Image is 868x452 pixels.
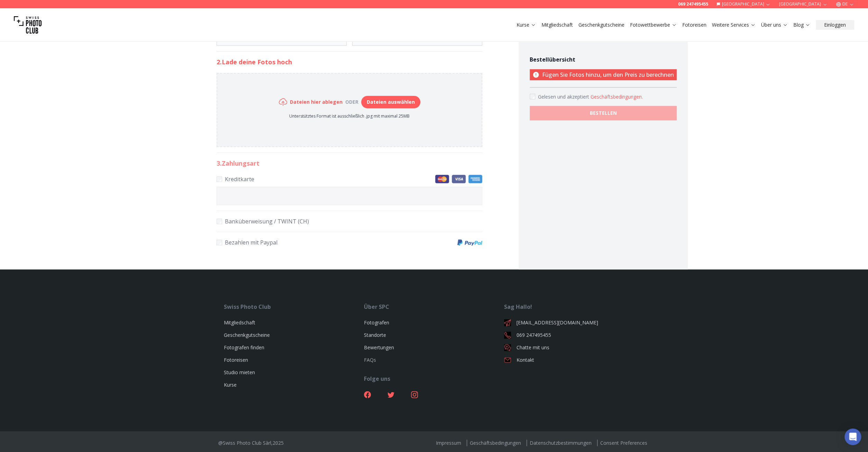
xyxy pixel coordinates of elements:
a: Fotoreisen [224,357,248,363]
div: oder [342,99,361,105]
button: Blog [791,20,813,30]
a: Fotoreisen [682,21,706,28]
div: Über SPC [364,303,504,311]
a: FAQs [364,357,376,363]
a: Über uns [761,21,788,28]
a: Fotografen [364,319,389,326]
p: Unterstütztes Format ist ausschließlich .jpg mit maximal 25MB [279,113,420,119]
button: Geschenkgutscheine [576,20,627,30]
div: Folge uns [364,375,504,383]
button: Einloggen [816,20,854,30]
a: Datenschutzbestimmungen [527,440,594,446]
a: Geschäftsbedingungen [467,440,524,446]
div: @Swiss Photo Club Sàrl, 2025 [218,440,284,446]
a: Weitere Services [712,21,756,28]
b: BESTELLEN [590,110,617,117]
a: Geschenkgutscheine [224,332,270,338]
button: Dateien auswählen [361,96,420,108]
a: Fotowettbewerbe [630,21,677,28]
a: Impressum [433,440,464,446]
a: Mitgliedschaft [224,319,255,326]
div: Sag Hallo! [504,303,644,311]
a: Fotografen finden [224,344,264,351]
a: Kontakt [504,357,644,363]
button: Accept termsGelesen und akzeptiert [591,93,643,100]
a: 069 247495455 [504,332,644,339]
div: Swiss Photo Club [224,303,364,311]
button: Mitgliedschaft [539,20,576,30]
a: Bewertungen [364,344,394,351]
p: Fügen Sie Fotos hinzu, um den Preis zu berechnen [530,69,677,80]
button: Fotoreisen [679,20,709,30]
button: BESTELLEN [530,106,677,120]
img: Swiss photo club [14,11,42,39]
a: Standorte [364,332,386,338]
a: Kurse [517,21,536,28]
a: Chatte mit uns [504,344,644,351]
a: Consent Preferences [597,440,650,446]
input: Accept terms [530,94,535,99]
button: Über uns [758,20,791,30]
a: Blog [793,21,810,28]
a: Mitgliedschaft [541,21,573,28]
h2: 2. Lade deine Fotos hoch [217,57,482,67]
div: Open Intercom Messenger [844,428,861,445]
button: Weitere Services [709,20,758,30]
button: Kurse [514,20,539,30]
a: Kurse [224,381,237,388]
a: Geschenkgutscheine [578,21,624,28]
a: [EMAIL_ADDRESS][DOMAIN_NAME] [504,319,644,326]
h4: Bestellübersicht [530,55,677,64]
a: 069 247495455 [678,1,708,7]
button: Fotowettbewerbe [627,20,679,30]
span: Gelesen und akzeptiert [538,93,591,100]
a: Studio mieten [224,369,255,376]
h6: Dateien hier ablegen [290,99,342,105]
